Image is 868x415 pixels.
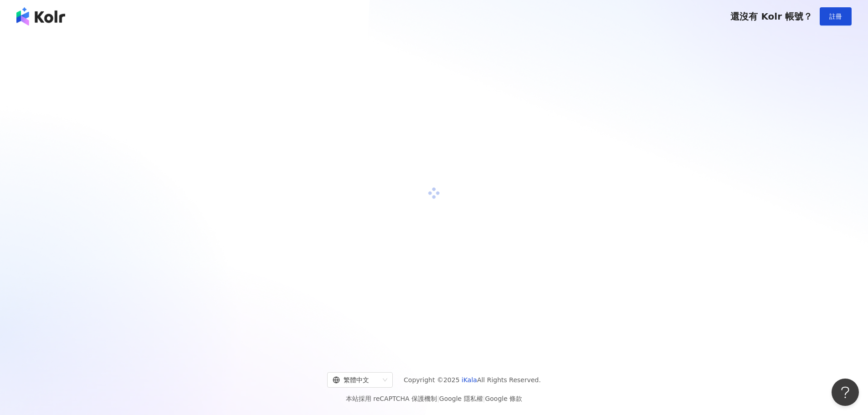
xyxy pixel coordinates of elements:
[16,7,65,26] img: logo
[829,13,842,20] span: 註冊
[346,393,522,404] span: 本站採用 reCAPTCHA 保護機制
[730,11,812,22] span: 還沒有 Kolr 帳號？
[333,373,379,387] div: 繁體中文
[439,395,483,402] a: Google 隱私權
[832,379,859,406] iframe: Help Scout Beacon - Open
[483,395,485,402] span: |
[437,395,439,402] span: |
[404,374,541,385] span: Copyright © 2025 All Rights Reserved.
[462,376,477,384] a: iKala
[485,395,522,402] a: Google 條款
[820,7,852,26] button: 註冊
